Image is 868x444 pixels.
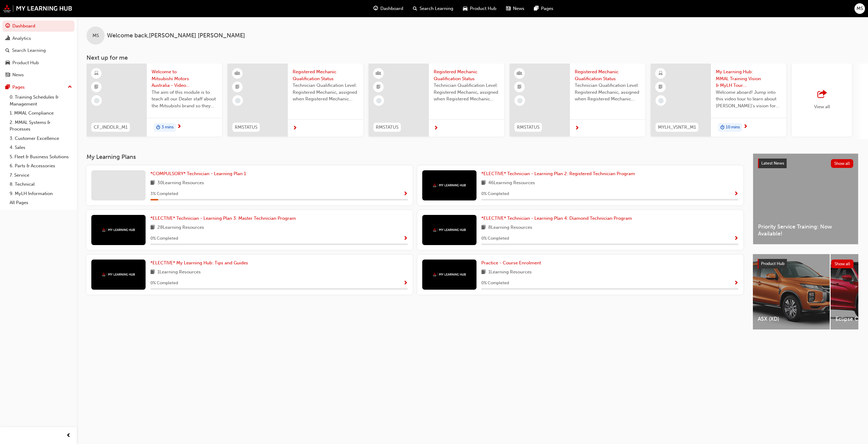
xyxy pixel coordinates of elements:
[150,170,248,177] a: *COMPULSORY* Technician - Learning Plan 1
[434,126,438,131] span: next-icon
[403,281,408,286] span: Show Progress
[517,83,522,91] span: booktick-icon
[2,82,74,93] button: Pages
[734,235,738,242] button: Show Progress
[369,64,504,137] a: RMSTATUSRegistered Mechanic Qualification StatusTechnician Qualification Level: Registered Mechan...
[831,260,854,268] button: Show all
[575,82,640,102] span: Technician Qualification Level: Registered Mechanic, assigned when Registered Mechanic modules ha...
[94,124,127,131] span: CF_INDDLR_M1
[716,68,782,89] span: My Learning Hub: MMAL Training Vision & MyLH Tour (Elective)
[758,316,825,323] span: ASX (XD)
[758,159,853,168] a: Latest NewsShow all
[734,191,738,197] span: Show Progress
[481,260,541,266] span: Practice - Course Enrolment
[510,64,645,137] a: RMSTATUSRegistered Mechanic Qualification StatusTechnician Qualification Level: Registered Mechan...
[481,171,635,176] span: *ELECTIVE* Technician - Learning Plan 2: Registered Technician Program
[753,153,858,244] a: Latest NewsShow allPriority Service Training: Now Available!
[433,183,466,187] img: mmal
[403,279,408,287] button: Show Progress
[150,224,155,231] span: book-icon
[470,5,496,12] span: Product Hub
[726,124,740,131] span: 10 mins
[433,228,466,232] img: mmal
[376,70,381,77] span: learningResourceType_INSTRUCTOR_LED-icon
[659,70,663,77] span: learningResourceType_ELEARNING-icon
[12,84,25,91] div: Pages
[235,124,257,131] span: RMSTATUS
[481,191,509,197] span: 0 % Completed
[77,54,868,61] h3: Next up for me
[5,36,10,41] span: chart-icon
[150,260,250,266] a: *ELECTIVE* My Learning Hub: Tips and Guides
[481,216,632,221] span: *ELECTIVE* Technician - Learning Plan 4: Diamond Technician Program
[403,190,408,198] button: Show Progress
[369,2,408,15] a: guage-iconDashboard
[761,261,785,266] span: Product Hub
[7,134,74,143] a: 3. Customer Excellence
[408,2,458,15] a: search-iconSearch Learning
[2,69,74,80] a: News
[150,260,248,266] span: *ELECTIVE* My Learning Hub: Tips and Guides
[162,124,174,131] span: 3 mins
[458,2,501,15] a: car-iconProduct Hub
[93,32,99,39] span: MS
[481,260,543,266] a: Practice - Course Enrolment
[293,68,358,82] span: Registered Mechanic Qualification Status
[12,35,31,42] div: Analytics
[817,90,826,99] span: outbound-icon
[434,82,499,102] span: Technician Qualification Level: Registered Mechanic, assigned when Registered Mechanic modules ha...
[529,2,558,15] a: pages-iconPages
[235,98,241,103] span: learningRecordVerb_NONE-icon
[7,152,74,162] a: 5. Fleet & Business Solutions
[157,224,204,231] span: 28 Learning Resources
[293,82,358,102] span: Technician Qualification Level: Registered Mechanic, assigned when Registered Mechanic modules ha...
[481,179,486,187] span: book-icon
[157,179,204,187] span: 30 Learning Resources
[150,269,155,276] span: book-icon
[7,171,74,180] a: 7. Service
[5,24,10,29] span: guage-icon
[403,235,408,242] button: Show Progress
[152,89,217,109] span: The aim of this module is to teach all our Dealer staff about the Mitsubishi brand so they demons...
[150,215,298,222] a: *ELECTIVE* Technician - Learning Plan 3: Master Technician Program
[734,190,738,198] button: Show Progress
[68,83,72,91] span: up-icon
[575,126,579,131] span: next-icon
[380,5,403,12] span: Dashboard
[3,5,72,12] a: mmal
[481,224,486,231] span: book-icon
[177,124,181,130] span: next-icon
[513,5,524,12] span: News
[420,5,453,12] span: Search Learning
[7,93,74,109] a: 0. Training Schedules & Management
[758,223,853,237] span: Priority Service Training: Now Available!
[94,83,99,91] span: booktick-icon
[434,68,499,82] span: Registered Mechanic Qualification Status
[403,191,408,197] span: Show Progress
[150,179,155,187] span: book-icon
[86,153,743,160] h3: My Learning Plans
[743,124,748,130] span: next-icon
[488,224,532,231] span: 8 Learning Resources
[373,5,378,12] span: guage-icon
[651,64,786,137] a: MYLH_VSNTR_M1My Learning Hub: MMAL Training Vision & MyLH Tour (Elective)Welcome aboard! Jump int...
[761,161,784,166] span: Latest News
[150,235,178,242] span: 0 % Completed
[481,235,509,242] span: 0 % Completed
[413,5,417,12] span: search-icon
[7,189,74,198] a: 9. MyLH Information
[107,32,245,39] span: Welcome back , [PERSON_NAME] [PERSON_NAME]
[94,70,99,77] span: learningResourceType_ELEARNING-icon
[403,236,408,241] span: Show Progress
[150,216,296,221] span: *ELECTIVE* Technician - Learning Plan 3: Master Technician Program
[488,179,535,187] span: 46 Learning Resources
[150,280,178,287] span: 0 % Completed
[720,124,725,131] span: duration-icon
[12,59,39,66] div: Product Hub
[517,124,539,131] span: RMSTATUS
[2,45,74,56] a: Search Learning
[488,269,532,276] span: 1 Learning Resources
[2,57,74,68] a: Product Hub
[376,124,398,131] span: RMSTATUS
